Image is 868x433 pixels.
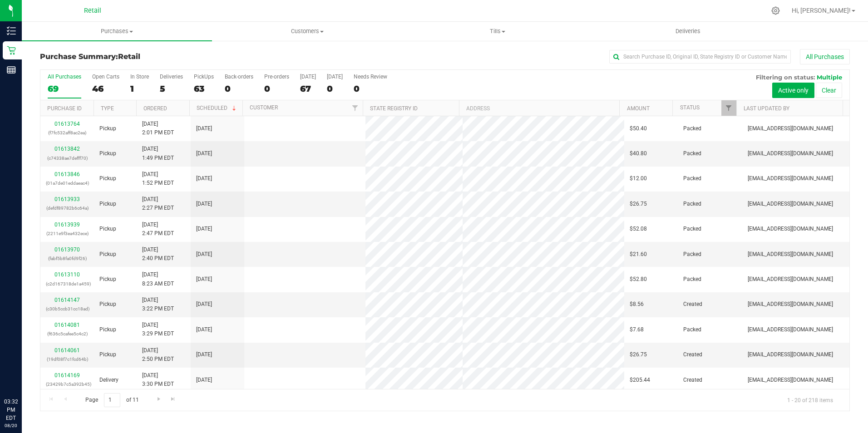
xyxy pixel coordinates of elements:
div: PickUps [194,74,214,80]
span: [DATE] [196,300,212,309]
input: Search Purchase ID, Original ID, State Registry ID or Customer Name... [609,50,791,64]
span: $205.44 [630,376,650,384]
span: Pickup [99,250,116,259]
span: Created [683,376,702,384]
span: Pickup [99,300,116,309]
button: Active only [772,83,814,98]
span: Page of 11 [78,393,146,407]
span: [EMAIL_ADDRESS][DOMAIN_NAME] [748,225,833,233]
span: $7.68 [630,325,644,334]
p: (19df08f7c1fcd64b) [46,355,89,364]
span: [DATE] [196,325,212,334]
a: 01613933 [54,196,80,202]
button: All Purchases [800,49,850,64]
div: 1 [130,84,149,94]
span: [EMAIL_ADDRESS][DOMAIN_NAME] [748,250,833,259]
span: [DATE] [196,250,212,259]
a: 01614061 [54,347,80,354]
span: [EMAIL_ADDRESS][DOMAIN_NAME] [748,350,833,359]
a: State Registry ID [370,105,418,112]
div: [DATE] [327,74,343,80]
span: [EMAIL_ADDRESS][DOMAIN_NAME] [748,200,833,208]
span: Pickup [99,124,116,133]
p: (2211e9f3ea432ece) [46,229,89,238]
div: Back-orders [225,74,253,80]
span: [DATE] 3:29 PM EDT [142,321,174,338]
span: [EMAIL_ADDRESS][DOMAIN_NAME] [748,300,833,309]
span: Packed [683,174,701,183]
p: (defdf89782b6c64a) [46,204,89,212]
span: Packed [683,325,701,334]
span: [EMAIL_ADDRESS][DOMAIN_NAME] [748,149,833,158]
div: Open Carts [92,74,119,80]
span: Deliveries [663,27,713,35]
inline-svg: Retail [7,46,16,55]
span: [DATE] 1:52 PM EDT [142,170,174,187]
a: Customer [250,104,278,111]
span: 1 - 20 of 218 items [780,393,840,407]
div: 0 [354,84,387,94]
a: Go to the last page [167,393,180,405]
a: Type [101,105,114,112]
p: 08/20 [4,422,18,429]
span: [DATE] [196,225,212,233]
p: (c74338ae7defff70) [46,154,89,162]
span: Hi, [PERSON_NAME]! [792,7,851,14]
a: 01613764 [54,121,80,127]
span: [DATE] 2:47 PM EDT [142,221,174,238]
span: Multiple [817,74,842,81]
span: [DATE] [196,124,212,133]
a: Tills [403,22,593,41]
span: Packed [683,124,701,133]
h3: Purchase Summary: [40,53,310,61]
span: [DATE] 2:40 PM EDT [142,246,174,263]
p: (f636c5cafee5c4c2) [46,330,89,338]
div: All Purchases [48,74,81,80]
span: [DATE] [196,149,212,158]
inline-svg: Reports [7,65,16,74]
span: Pickup [99,325,116,334]
a: Status [680,104,700,111]
a: Filter [721,100,736,116]
div: Manage settings [770,6,781,15]
span: [DATE] 2:27 PM EDT [142,195,174,212]
a: 01614169 [54,372,80,379]
span: Tills [403,27,592,35]
a: Filter [348,100,363,116]
span: Packed [683,250,701,259]
div: 5 [160,84,183,94]
span: [DATE] 2:01 PM EDT [142,120,174,137]
span: $12.00 [630,174,647,183]
div: 63 [194,84,214,94]
div: Needs Review [354,74,387,80]
p: (c2d167318de1a459) [46,280,89,288]
span: Pickup [99,149,116,158]
button: Clear [816,83,842,98]
a: Purchases [22,22,212,41]
span: [EMAIL_ADDRESS][DOMAIN_NAME] [748,325,833,334]
a: 01614081 [54,322,80,328]
iframe: Resource center unread badge [27,359,38,370]
span: $40.80 [630,149,647,158]
span: Packed [683,275,701,284]
span: [EMAIL_ADDRESS][DOMAIN_NAME] [748,124,833,133]
span: Packed [683,200,701,208]
span: $26.75 [630,350,647,359]
p: (23429b7c5a392b45) [46,380,89,389]
a: 01613939 [54,221,80,228]
a: Deliveries [593,22,783,41]
span: [EMAIL_ADDRESS][DOMAIN_NAME] [748,376,833,384]
div: Deliveries [160,74,183,80]
span: [DATE] 3:30 PM EDT [142,371,174,389]
div: Pre-orders [264,74,289,80]
p: 03:32 PM EDT [4,398,18,422]
inline-svg: Inventory [7,26,16,35]
a: Customers [212,22,402,41]
span: Purchases [22,27,212,35]
span: [DATE] 1:49 PM EDT [142,145,174,162]
span: Created [683,300,702,309]
span: Retail [118,52,140,61]
p: (c30b5ccb31cc18ad) [46,305,89,313]
span: [EMAIL_ADDRESS][DOMAIN_NAME] [748,275,833,284]
span: $50.40 [630,124,647,133]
